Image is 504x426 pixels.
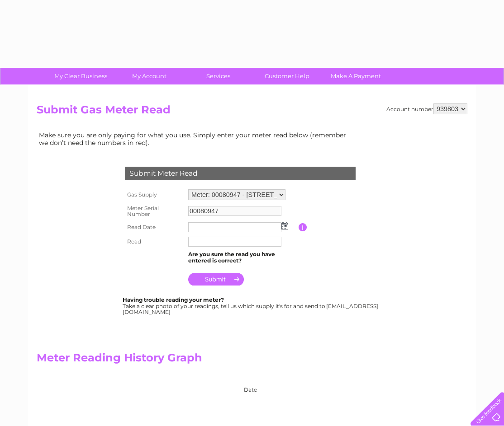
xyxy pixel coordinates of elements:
input: Information [299,223,307,231]
td: Are you sure the read you have entered is correct? [186,249,299,266]
th: Read Date [123,220,186,234]
th: Gas Supply [123,187,186,202]
h2: Submit Gas Meter Read [37,103,467,121]
div: Date [100,378,353,393]
a: My Account [112,68,187,84]
a: Customer Help [250,68,324,84]
th: Read [123,234,186,249]
h2: Meter Reading History Graph [37,351,353,369]
a: My Clear Business [43,68,118,84]
b: Having trouble reading your meter? [123,296,224,303]
td: Make sure you are only paying for what you use. Simply enter your meter read below (remember we d... [37,129,353,148]
a: Services [181,68,256,84]
div: Submit Meter Read [125,167,356,180]
img: ... [281,222,288,229]
a: Make A Payment [319,68,393,84]
div: Account number [386,103,467,114]
input: Submit [188,273,244,286]
div: Take a clear photo of your readings, tell us which supply it's for and send to [EMAIL_ADDRESS][DO... [123,297,380,315]
th: Meter Serial Number [123,202,186,220]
